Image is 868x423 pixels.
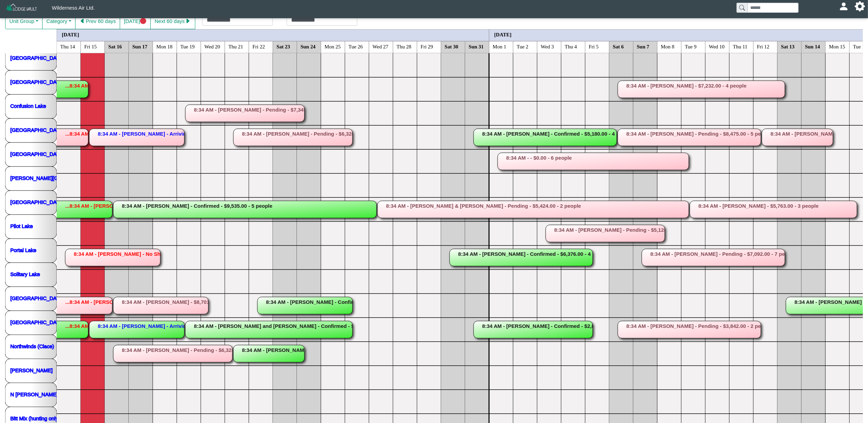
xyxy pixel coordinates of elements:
button: [DATE]circle fill [120,14,151,29]
a: [GEOGRAPHIC_DATA] [10,127,64,133]
text: Fri 12 [757,44,769,49]
text: [DATE] [494,32,512,37]
a: [GEOGRAPHIC_DATA] [10,199,64,205]
a: [GEOGRAPHIC_DATA] [10,295,64,301]
text: Tue 19 [181,44,195,49]
button: Next 60 dayscaret right fill [150,14,195,29]
text: Thu 11 [733,44,748,49]
text: [DATE] [62,32,79,37]
a: Confusion Lake [10,103,46,108]
text: Tue 26 [349,44,363,49]
text: Fri 5 [589,44,599,49]
a: [PERSON_NAME] [10,367,53,373]
button: Category [42,14,76,29]
text: Wed 10 [709,44,725,49]
text: Sun 24 [301,44,316,49]
button: Unit Group [5,14,43,29]
svg: caret left fill [79,18,86,24]
button: caret left fillPrev 60 days [75,14,120,29]
a: Portal Lake [10,247,36,253]
text: Mon 18 [157,44,173,49]
a: [GEOGRAPHIC_DATA] [10,319,64,325]
text: Sat 6 [613,44,624,49]
text: Sat 30 [445,44,459,49]
text: Sun 7 [637,44,650,49]
img: Z [5,3,38,15]
text: Fri 15 [84,44,97,49]
a: Bitt Mix (hunting only) [10,415,60,421]
a: Pilot Lake [10,223,33,229]
text: Sun 17 [132,44,148,49]
text: Thu 21 [229,44,243,49]
a: [GEOGRAPHIC_DATA] [10,151,64,157]
text: Sun 14 [805,44,820,49]
text: Tue 9 [685,44,697,49]
text: Thu 14 [60,44,75,49]
text: Sat 23 [277,44,290,49]
text: Wed 27 [373,44,389,49]
text: Sat 13 [781,44,795,49]
text: Thu 28 [397,44,412,49]
input: Check in [202,14,273,26]
text: Wed 20 [205,44,220,49]
input: Check out [287,14,357,26]
svg: person fill [841,4,846,9]
text: Mon 15 [829,44,845,49]
svg: gear fill [857,4,863,9]
a: [GEOGRAPHIC_DATA] [10,79,64,84]
text: Mon 1 [493,44,507,49]
text: Sat 16 [108,44,122,49]
text: Fri 22 [253,44,265,49]
text: Mon 25 [325,44,341,49]
text: Fri 29 [421,44,433,49]
a: [PERSON_NAME][GEOGRAPHIC_DATA] [10,175,106,181]
text: Sun 31 [469,44,484,49]
svg: search [739,5,745,10]
a: [GEOGRAPHIC_DATA] [10,55,64,60]
text: Thu 4 [565,44,577,49]
svg: caret right fill [185,18,191,24]
text: Tue 2 [517,44,529,49]
a: N [PERSON_NAME] (hunting only) [10,391,90,397]
text: Tue 16 [853,44,868,49]
a: Solitary Lake [10,271,40,277]
a: Northwinds (Clace) [10,343,54,349]
text: Mon 8 [661,44,675,49]
text: Wed 3 [541,44,554,49]
svg: circle fill [140,18,147,24]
